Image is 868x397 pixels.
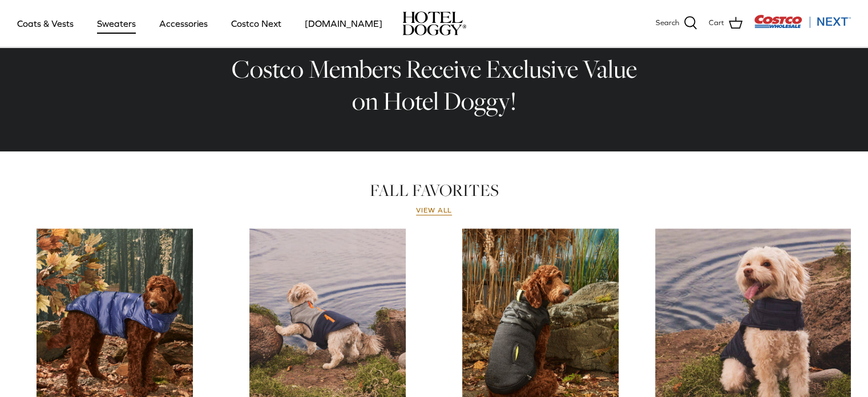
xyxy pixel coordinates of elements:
[370,179,499,202] a: FALL FAVORITES
[223,53,645,118] h2: Costco Members Receive Exclusive Value on Hotel Doggy!
[656,17,679,29] span: Search
[7,4,84,43] a: Coats & Vests
[709,17,724,29] span: Cart
[709,16,742,31] a: Cart
[294,4,393,43] a: [DOMAIN_NAME]
[754,14,851,29] img: Costco Next
[149,4,218,43] a: Accessories
[221,4,292,43] a: Costco Next
[754,22,851,30] a: Visit Costco Next
[402,11,466,35] img: hoteldoggycom
[416,206,453,215] a: View all
[87,4,146,43] a: Sweaters
[402,11,466,35] a: hoteldoggy.com hoteldoggycom
[656,16,697,31] a: Search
